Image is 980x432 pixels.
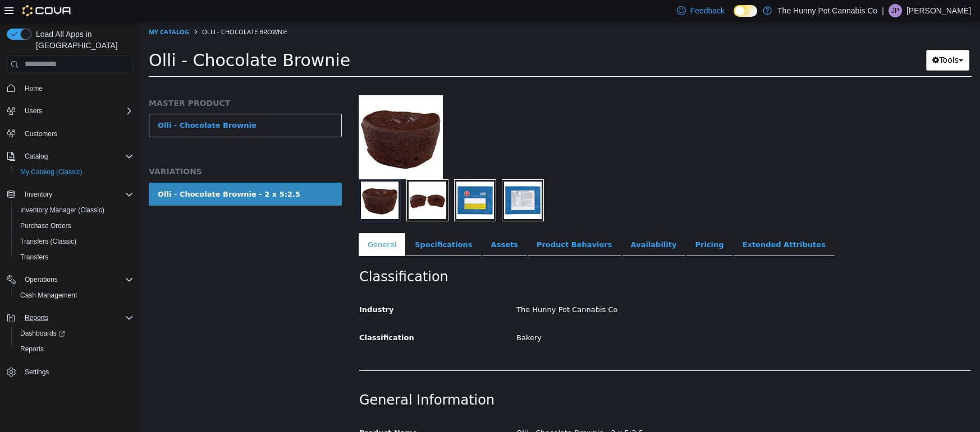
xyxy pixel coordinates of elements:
[20,127,62,141] a: Customers
[219,247,831,264] h2: Classification
[20,311,53,324] button: Reports
[219,284,254,292] span: Industry
[891,4,899,17] span: JP
[11,218,138,234] button: Purchase Orders
[2,103,138,119] button: Users
[2,80,138,96] button: Home
[20,81,134,95] span: Home
[20,104,47,118] button: Users
[25,275,58,284] span: Operations
[20,365,134,379] span: Settings
[11,202,138,218] button: Inventory Manager (Classic)
[62,6,147,14] span: Olli - Chocolate Brownie
[16,289,134,302] span: Cash Management
[2,364,138,380] button: Settings
[16,327,70,340] a: Dashboards
[2,187,138,202] button: Inventory
[20,127,134,141] span: Customers
[22,5,72,16] img: Cova
[16,235,81,248] a: Transfers (Classic)
[25,152,48,161] span: Catalog
[218,211,265,235] a: General
[2,126,138,142] button: Customers
[546,211,592,235] a: Pricing
[8,145,202,155] h5: VARIATIONS
[25,84,43,93] span: Home
[368,278,839,298] div: The Hunny Pot Cannabis Co
[482,211,546,235] a: Availability
[16,235,134,248] span: Transfers (Classic)
[8,76,202,86] h5: MASTER PRODUCT
[20,82,47,95] a: Home
[20,329,65,338] span: Dashboards
[8,92,202,115] a: Olli - Chocolate Brownie
[219,407,277,415] span: Product Name
[882,4,884,17] p: |
[31,29,134,51] span: Load All Apps in [GEOGRAPHIC_DATA]
[219,370,831,387] h2: General Information
[16,219,134,233] span: Purchase Orders
[20,168,83,176] span: My Catalog (Classic)
[11,234,138,249] button: Transfers (Classic)
[690,5,725,16] span: Feedback
[16,250,53,264] a: Transfers
[20,345,44,354] span: Reports
[20,188,57,201] button: Inventory
[11,249,138,265] button: Transfers
[777,4,877,17] p: The Hunny Pot Cannabis Co
[17,167,160,178] div: Olli - Chocolate Brownie - 2 x 5:2.5
[25,313,48,322] span: Reports
[387,211,481,235] a: Product Behaviors
[16,219,76,233] a: Purchase Orders
[368,306,839,326] div: Bakery
[265,211,341,235] a: Specifications
[11,287,138,303] button: Cash Management
[16,327,134,340] span: Dashboards
[20,150,134,163] span: Catalog
[20,237,76,246] span: Transfers (Classic)
[20,273,62,286] button: Operations
[20,104,134,118] span: Users
[16,165,87,179] a: My Catalog (Classic)
[11,341,138,357] button: Reports
[20,150,52,163] button: Catalog
[906,4,971,17] p: [PERSON_NAME]
[2,148,138,164] button: Catalog
[7,76,134,410] nav: Complex example
[368,402,839,421] div: Olli - Chocolate Brownie - 2 x 5:2.5
[2,310,138,326] button: Reports
[20,291,77,300] span: Cash Management
[16,342,134,356] span: Reports
[786,28,829,49] button: Tools
[342,211,387,235] a: Assets
[20,221,71,230] span: Purchase Orders
[16,203,109,217] a: Inventory Manager (Classic)
[20,188,134,201] span: Inventory
[219,312,274,320] span: Classification
[16,165,134,179] span: My Catalog (Classic)
[2,272,138,287] button: Operations
[11,326,138,341] a: Dashboards
[734,17,734,17] span: Dark Mode
[20,273,134,286] span: Operations
[20,206,104,215] span: Inventory Manager (Classic)
[218,73,303,157] img: 150
[8,29,210,48] span: Olli - Chocolate Brownie
[16,289,81,302] a: Cash Management
[20,311,134,324] span: Reports
[20,253,48,262] span: Transfers
[734,5,757,17] input: Dark Mode
[20,365,53,379] a: Settings
[593,211,694,235] a: Extended Attributes
[25,368,49,377] span: Settings
[889,4,902,17] div: Jason Polizzi
[8,6,49,14] a: My Catalog
[16,250,134,264] span: Transfers
[16,342,48,356] a: Reports
[25,106,42,115] span: Users
[11,164,138,180] button: My Catalog (Classic)
[25,190,52,199] span: Inventory
[16,203,134,217] span: Inventory Manager (Classic)
[25,129,57,138] span: Customers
